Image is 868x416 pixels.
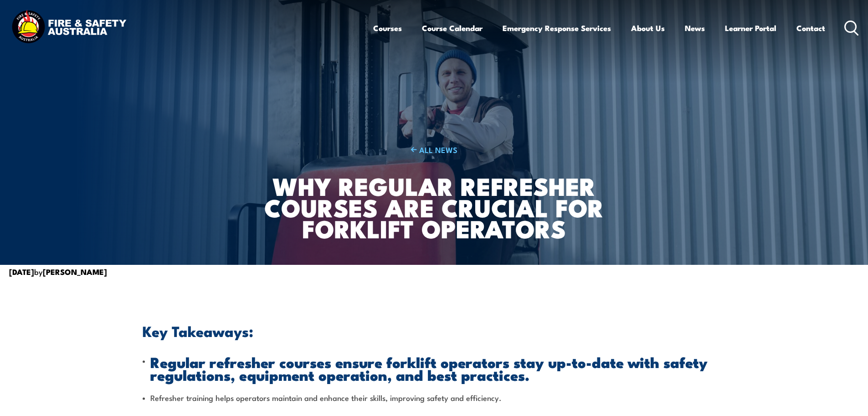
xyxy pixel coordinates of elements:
[685,16,705,40] a: News
[43,266,107,278] strong: [PERSON_NAME]
[373,16,402,40] a: Courses
[143,392,726,403] li: Refresher training helps operators maintain and enhance their skills, improving safety and effici...
[143,319,253,342] strong: Key Takeaways:
[255,144,613,155] a: ALL NEWS
[725,16,776,40] a: Learner Portal
[503,16,611,40] a: Emergency Response Services
[255,175,613,239] h1: Why Regular Refresher Courses Are Crucial for Forklift Operators
[796,16,825,40] a: Contact
[9,266,107,277] span: by
[9,266,34,278] strong: [DATE]
[631,16,665,40] a: About Us
[150,355,726,381] h2: Regular refresher courses ensure forklift operators stay up-to-date with safety regulations, equi...
[422,16,483,40] a: Course Calendar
